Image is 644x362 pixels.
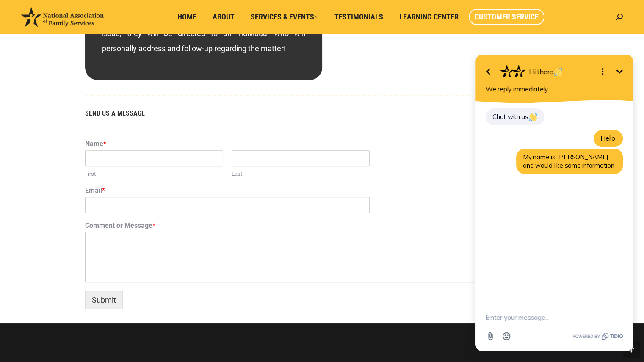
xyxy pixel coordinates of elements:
[399,12,459,22] span: Learning Center
[85,171,223,178] label: First
[329,9,389,25] a: Testimonials
[85,140,559,149] label: Name
[85,291,123,309] button: Submit
[85,186,559,195] label: Email
[177,12,196,22] span: Home
[207,9,240,25] a: About
[334,12,383,22] span: Testimonials
[85,221,559,230] label: Comment or Message
[464,46,644,362] iframe: Tidio Chat
[393,9,464,25] a: Learning Center
[469,9,544,25] a: Customer Service
[475,12,539,22] span: Customer Service
[251,12,318,22] span: Services & Events
[21,7,104,27] img: National Association of Family Services
[232,171,370,178] label: Last
[213,12,235,22] span: About
[85,110,559,117] h5: SEND US A MESSAGE
[171,9,202,25] a: Home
